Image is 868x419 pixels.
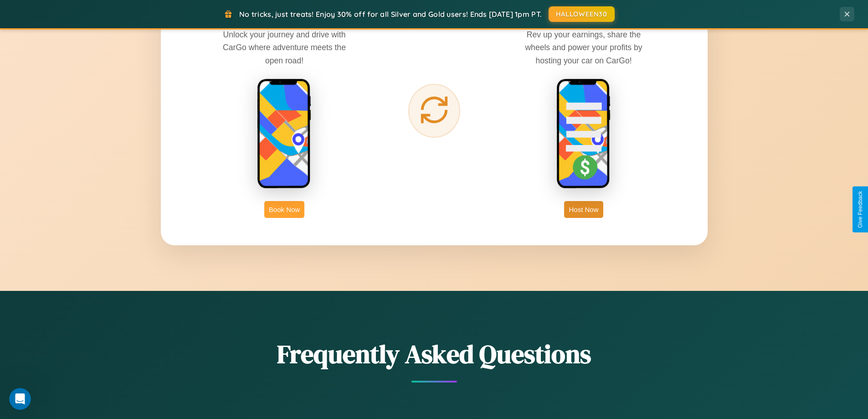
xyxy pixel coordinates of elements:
button: Host Now [564,201,603,218]
img: host phone [556,78,611,190]
p: Rev up your earnings, share the wheels and power your profits by hosting your car on CarGo! [515,28,652,67]
h2: Frequently Asked Questions [161,336,708,372]
button: HALLOWEEN30 [549,6,615,22]
img: rent phone [257,78,312,190]
span: No tricks, just treats! Enjoy 30% off for all Silver and Gold users! Ends [DATE] 1pm PT. [239,10,542,19]
button: Book Now [264,201,304,218]
p: Unlock your journey and drive with CarGo where adventure meets the open road! [216,28,353,67]
div: Give Feedback [857,191,863,228]
iframe: Intercom live chat [9,388,31,410]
